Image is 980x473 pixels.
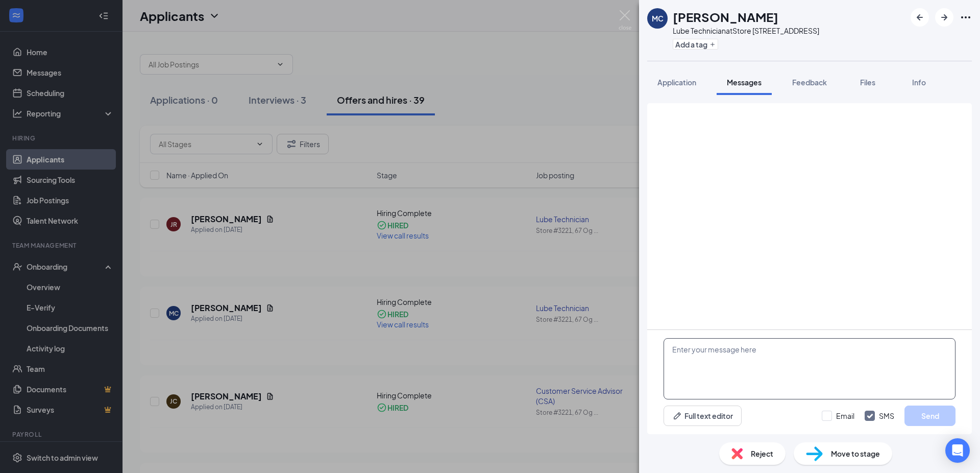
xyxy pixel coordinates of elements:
[673,26,819,36] div: Lube Technician at Store [STREET_ADDRESS]
[860,78,875,87] span: Files
[672,411,682,421] svg: Pen
[652,13,664,23] div: MC
[904,406,955,426] button: Send
[709,41,716,48] svg: Plus
[751,448,773,459] span: Reject
[664,406,742,426] button: Full text editorPen
[673,39,718,50] button: PlusAdd a tag
[960,11,972,23] svg: Ellipses
[673,8,778,26] h1: [PERSON_NAME]
[938,11,950,23] svg: ArrowRight
[935,8,953,27] button: ArrowRight
[914,11,926,23] svg: ArrowLeftNew
[831,448,880,459] span: Move to stage
[792,78,827,87] span: Feedback
[945,438,970,463] div: Open Intercom Messenger
[657,78,696,87] span: Application
[727,78,762,87] span: Messages
[912,78,926,87] span: Info
[911,8,929,27] button: ArrowLeftNew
